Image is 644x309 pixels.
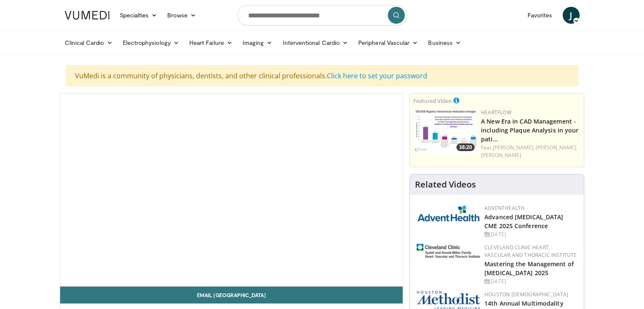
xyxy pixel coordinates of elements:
a: Heartflow [481,109,511,116]
div: [DATE] [484,231,577,238]
video-js: Video Player [60,94,403,287]
div: Feat. [481,144,580,159]
a: Heart Failure [184,34,238,51]
a: [PERSON_NAME] [481,152,521,159]
a: Business [423,34,466,51]
a: Browse [162,7,201,24]
a: [PERSON_NAME], [493,144,534,151]
div: VuMedi is a community of physicians, dentists, and other clinical professionals. [66,65,578,86]
a: Advanced [MEDICAL_DATA] CME 2025 Conference [484,213,563,230]
a: Imaging [238,34,278,51]
a: A New Era in CAD Management - including Plaque Analysis in your pati… [481,117,578,143]
a: Houston [DEMOGRAPHIC_DATA] [484,291,568,298]
a: Peripheral Vascular [353,34,423,51]
a: Favorites [522,7,558,24]
a: Cleveland Clinic Heart, Vascular and Thoracic Institute [484,244,577,259]
a: Specialties [115,7,163,24]
input: Search topics, interventions [238,5,407,25]
img: 738d0e2d-290f-4d89-8861-908fb8b721dc.150x105_q85_crop-smart_upscale.jpg [413,109,477,153]
h4: Related Videos [415,179,476,190]
span: 38:20 [456,143,475,151]
div: [DATE] [484,278,577,285]
a: Click here to set your password [327,71,427,80]
a: Interventional Cardio [278,34,354,51]
a: Electrophysiology [118,34,184,51]
a: J [563,7,580,24]
a: Email [GEOGRAPHIC_DATA] [60,287,403,303]
img: d536a004-a009-4cb9-9ce6-f9f56c670ef5.jpg.150x105_q85_autocrop_double_scale_upscale_version-0.2.jpg [417,244,480,258]
a: 38:20 [413,109,477,153]
a: Clinical Cardio [60,34,118,51]
a: AdventHealth [484,204,525,212]
a: [PERSON_NAME], [536,144,577,151]
img: VuMedi Logo [65,11,110,19]
a: Mastering the Management of [MEDICAL_DATA] 2025 [484,260,574,277]
img: 5c3c682d-da39-4b33-93a5-b3fb6ba9580b.jpg.150x105_q85_autocrop_double_scale_upscale_version-0.2.jpg [417,204,480,222]
small: Featured Video [413,97,452,105]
